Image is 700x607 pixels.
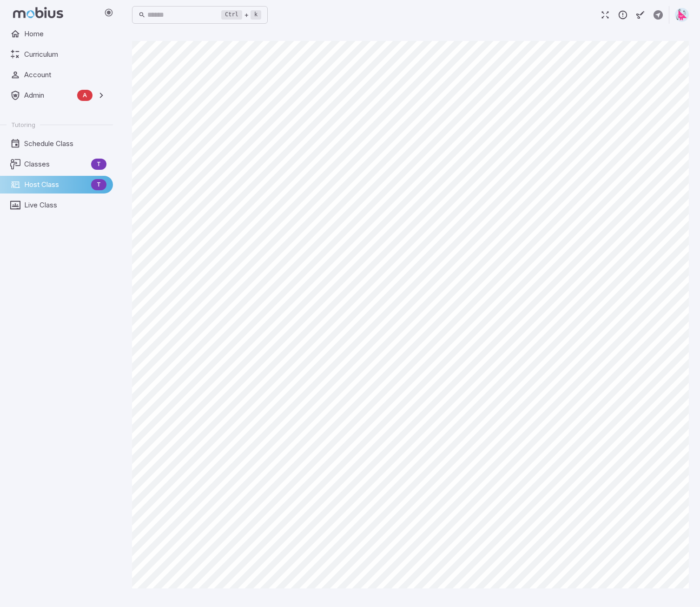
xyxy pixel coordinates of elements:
span: T [91,180,106,189]
span: Schedule Class [24,139,106,149]
span: T [91,160,106,169]
span: Admin [24,90,73,100]
span: A [77,91,92,100]
button: Report an Issue [614,6,632,24]
span: Curriculum [24,49,106,60]
kbd: Ctrl [221,10,242,20]
span: Home [24,29,106,39]
span: Classes [24,159,87,169]
span: Tutoring [11,120,35,129]
span: Account [24,70,106,80]
button: Create Activity [649,6,667,24]
div: + [221,9,261,20]
img: right-triangle.svg [675,8,689,22]
kbd: k [251,10,261,20]
span: Live Class [24,200,106,210]
span: Host Class [24,180,87,190]
button: Start Drawing on Questions [632,6,649,24]
button: Fullscreen Game [596,6,614,24]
